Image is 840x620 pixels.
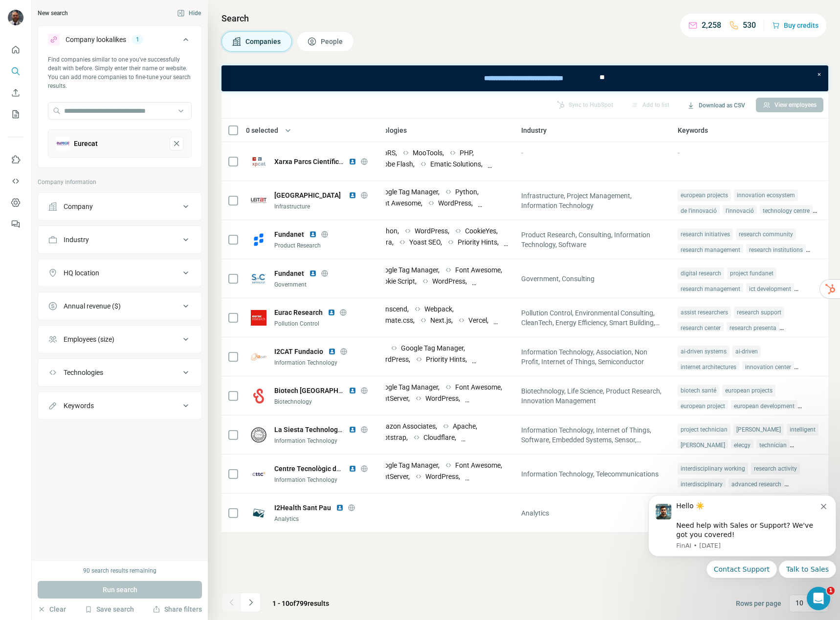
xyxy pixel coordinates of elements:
[328,348,336,355] img: LinkedIn logo
[376,226,399,236] span: Python,
[349,158,356,165] img: LinkedIn logo
[274,202,380,211] div: Infrastructure
[521,274,595,284] span: Government, Consulting
[782,322,818,334] div: researchers
[415,226,449,236] span: WordPress,
[409,237,442,247] span: Yoast SEO,
[460,148,474,158] span: PHP,
[702,20,721,31] p: 2,258
[274,397,380,406] div: Biotechnology
[722,385,775,396] div: european projects
[521,386,666,406] span: Biotechnology, Life Science, Product Research, Innovation Management
[678,205,720,217] div: de l'innovació
[64,401,94,411] div: Keywords
[751,463,800,475] div: research activity
[483,354,504,364] span: Reddit,
[64,334,114,344] div: Employees (size)
[644,483,840,615] iframe: Intercom notifications message
[153,604,202,614] button: Share filters
[727,322,779,334] div: research presenta
[521,149,523,157] span: -
[376,472,410,481] span: FontServer,
[274,280,380,289] div: Government
[251,427,266,443] img: Logo of La Siesta Technologies sl
[678,189,731,201] div: european projects
[74,139,98,148] div: Eurecat
[376,198,422,208] span: Font Awesome,
[455,382,502,392] span: Font Awesome,
[376,265,440,275] span: Google Tag Manager,
[64,235,89,245] div: Industry
[274,191,341,199] span: [GEOGRAPHIC_DATA]
[48,55,192,90] div: Find companies similar to one you've successfully dealt with before. Simply enter their name or w...
[38,394,201,417] button: Keywords
[38,261,201,285] button: HQ location
[349,191,356,199] img: LinkedIn logo
[521,230,666,249] span: Product Research, Consulting, Information Technology, Software
[521,425,666,445] span: Information Technology, Internet of Things, Software, Embedded Systems, Sensor, Hardware
[274,347,323,356] span: I2CAT Fundacio
[678,283,743,295] div: research management
[678,125,708,135] span: Keywords
[731,400,797,412] div: european development
[251,466,266,482] img: Logo of Centre Tecnològic de Telecomunicacions de Catalunya CTTC
[8,10,23,25] img: Avatar
[38,328,201,351] button: Employees (size)
[521,191,666,210] span: Infrastructure, Project Management, Information Technology
[678,346,729,357] div: ai-driven systems
[251,154,266,169] img: Logo of Xarxa Parcs Científics i Tecnològics de Catalunya XPCAT
[376,393,410,403] span: FontServer,
[729,478,784,490] div: advanced research
[274,358,380,367] div: Information Technology
[221,12,828,25] h4: Search
[732,346,761,357] div: ai-driven
[680,98,752,113] button: Download as CSV
[365,125,407,135] span: Technologies
[746,283,794,295] div: ict development
[423,433,456,442] span: Cloudflare,
[465,226,498,236] span: CookieYes,
[274,319,380,328] div: Pollution Control
[336,504,344,512] img: LinkedIn logo
[251,232,266,248] img: Logo of Fundanet
[734,307,784,318] div: research support
[274,436,380,445] div: Information Technology
[468,315,488,325] span: Vercel,
[38,28,201,55] button: Company lookalikes1
[83,566,156,575] div: 90 search results remaining
[376,148,397,158] span: phpRS,
[274,475,380,484] div: Information Technology
[432,276,467,286] span: WordPress,
[678,149,680,157] span: -
[309,230,317,238] img: LinkedIn logo
[38,228,201,251] button: Industry
[85,604,134,614] button: Save search
[8,172,23,190] button: Use Surfe API
[274,308,323,317] span: Eurac Research
[274,269,304,278] span: Fundanet
[760,205,813,217] div: technology centre
[678,268,724,279] div: digital research
[8,194,23,211] button: Dashboard
[521,469,659,479] span: Information Technology, Telecommunications
[274,465,464,473] span: Centre Tecnològic de Telecomunicacions de Catalunya CTTC
[321,37,344,46] span: People
[274,426,354,434] span: La Siesta Technologies sl
[678,478,726,490] div: interdisciplinary
[8,84,23,102] button: Enrich CSV
[521,347,666,367] span: Information Technology, Association, Non Profit, Internet of Things, Semiconductor
[746,244,806,256] div: research institutions
[401,343,465,353] span: Google Tag Manager,
[66,35,126,44] div: Company lookalikes
[678,424,730,435] div: project technician
[376,382,440,392] span: Google Tag Manager,
[756,439,790,451] div: technician
[376,421,437,431] span: Amazon Associates,
[8,62,23,80] button: Search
